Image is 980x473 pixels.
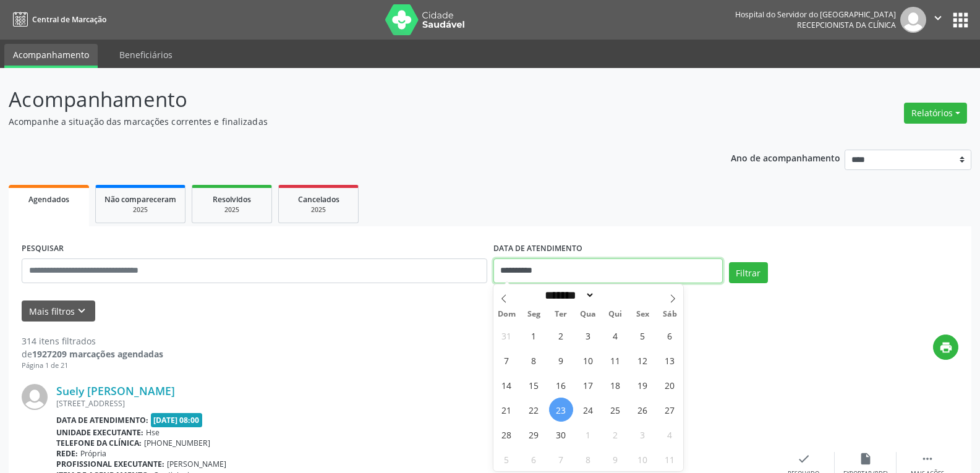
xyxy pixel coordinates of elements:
a: Beneficiários [111,44,181,66]
span: Setembro 15, 2025 [522,373,546,397]
span: Setembro 4, 2025 [603,323,628,347]
span: Ter [547,310,574,318]
div: 2025 [201,205,263,215]
button: Relatórios [904,103,967,124]
p: Ano de acompanhamento [731,150,840,165]
b: Profissional executante: [56,459,164,469]
label: DATA DE ATENDIMENTO [493,239,582,258]
a: Suely [PERSON_NAME] [56,384,175,398]
span: Outubro 10, 2025 [631,447,655,471]
span: Outubro 1, 2025 [576,422,600,446]
button:  [926,7,950,33]
div: 314 itens filtrados [22,335,163,347]
b: Data de atendimento: [56,415,148,425]
span: Setembro 5, 2025 [631,323,655,347]
span: Outubro 11, 2025 [658,447,682,471]
span: Setembro 20, 2025 [658,373,682,397]
span: Setembro 7, 2025 [495,348,519,372]
span: Dom [493,310,521,318]
img: img [900,7,926,33]
div: de [22,347,163,360]
span: Outubro 2, 2025 [603,422,628,446]
span: Setembro 28, 2025 [495,422,519,446]
span: [PERSON_NAME] [167,459,226,469]
label: PESQUISAR [22,239,64,258]
span: Outubro 3, 2025 [631,422,655,446]
b: Telefone da clínica: [56,438,142,448]
span: Central de Marcação [32,14,106,25]
span: [DATE] 08:00 [151,413,203,427]
p: Acompanhe a situação das marcações correntes e finalizadas [9,115,683,128]
span: Setembro 29, 2025 [522,422,546,446]
button: Mais filtroskeyboard_arrow_down [22,300,95,322]
div: Página 1 de 21 [22,360,163,371]
span: Setembro 8, 2025 [522,348,546,372]
span: Setembro 24, 2025 [576,398,600,422]
span: Agosto 31, 2025 [495,323,519,347]
span: Outubro 8, 2025 [576,447,600,471]
span: Própria [80,448,106,459]
b: Rede: [56,448,78,459]
span: Setembro 3, 2025 [576,323,600,347]
div: [STREET_ADDRESS] [56,398,773,409]
span: Qui [602,310,629,318]
span: Setembro 21, 2025 [495,398,519,422]
button: Filtrar [729,262,768,283]
a: Acompanhamento [4,44,98,68]
div: 2025 [104,205,176,215]
span: Setembro 26, 2025 [631,398,655,422]
p: Acompanhamento [9,84,683,115]
b: Unidade executante: [56,427,143,438]
span: Sex [629,310,656,318]
span: Setembro 14, 2025 [495,373,519,397]
button: print [933,335,958,360]
span: Setembro 12, 2025 [631,348,655,372]
span: Cancelados [298,194,339,205]
i: insert_drive_file [859,452,872,466]
span: Outubro 5, 2025 [495,447,519,471]
span: Setembro 17, 2025 [576,373,600,397]
span: Setembro 13, 2025 [658,348,682,372]
i: check [797,452,811,466]
button: apps [950,9,971,31]
span: Outubro 4, 2025 [658,422,682,446]
span: Setembro 18, 2025 [603,373,628,397]
span: Setembro 23, 2025 [549,398,573,422]
span: Agendados [28,194,69,205]
i:  [931,11,945,25]
span: Setembro 9, 2025 [549,348,573,372]
i: print [939,341,953,354]
span: Não compareceram [104,194,176,205]
strong: 1927209 marcações agendadas [32,348,163,360]
span: Sáb [656,310,683,318]
span: Setembro 6, 2025 [658,323,682,347]
span: Setembro 16, 2025 [549,373,573,397]
span: Outubro 9, 2025 [603,447,628,471]
span: Hse [146,427,160,438]
span: [PHONE_NUMBER] [144,438,210,448]
span: Setembro 22, 2025 [522,398,546,422]
div: Hospital do Servidor do [GEOGRAPHIC_DATA] [735,9,896,20]
span: Setembro 2, 2025 [549,323,573,347]
span: Outubro 7, 2025 [549,447,573,471]
span: Setembro 19, 2025 [631,373,655,397]
span: Setembro 10, 2025 [576,348,600,372]
span: Seg [520,310,547,318]
span: Outubro 6, 2025 [522,447,546,471]
span: Setembro 30, 2025 [549,422,573,446]
i:  [921,452,934,466]
a: Central de Marcação [9,9,106,30]
span: Resolvidos [213,194,251,205]
span: Setembro 11, 2025 [603,348,628,372]
span: Setembro 25, 2025 [603,398,628,422]
select: Month [541,289,595,302]
i: keyboard_arrow_down [75,304,88,318]
span: Recepcionista da clínica [797,20,896,30]
span: Qua [574,310,602,318]
span: Setembro 27, 2025 [658,398,682,422]
span: Setembro 1, 2025 [522,323,546,347]
input: Year [595,289,636,302]
img: img [22,384,48,410]
div: 2025 [288,205,349,215]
